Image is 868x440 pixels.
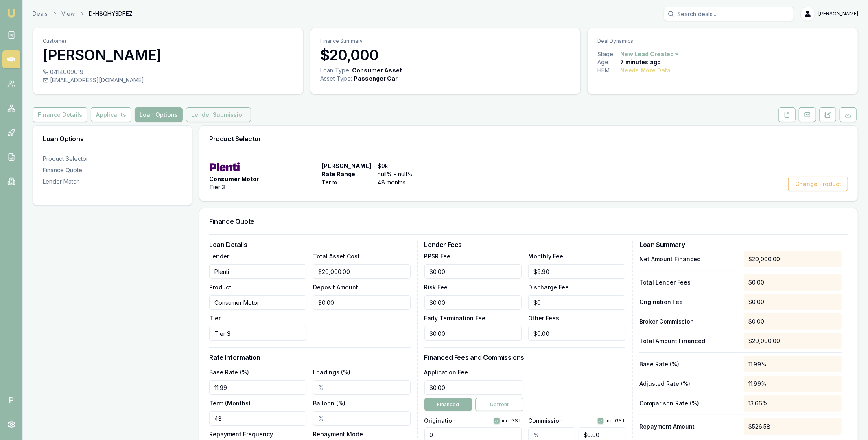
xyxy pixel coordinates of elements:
input: $ [424,295,522,310]
h3: Loan Options [43,136,182,142]
h3: Financed Fees and Commissions [424,354,626,361]
label: Risk Fee [424,284,448,291]
p: Adjusted Rate (%) [639,380,737,388]
span: D-H8QHY3DFEZ [89,10,133,18]
p: Finance Summary [320,38,571,44]
div: Product Selector [43,155,182,163]
div: Finance Quote [43,166,182,174]
a: Finance Details [33,107,89,122]
input: $ [424,264,522,279]
label: Balloon (%) [313,400,345,407]
span: Rate Range: [321,170,373,178]
button: Change Product [788,177,848,191]
span: P [2,391,20,409]
p: Total Lender Fees [639,278,737,287]
button: Lender Submission [186,107,251,122]
button: Finance Details [33,107,87,122]
div: Consumer Asset [352,66,402,74]
input: $ [424,380,523,395]
div: Lender Match [43,177,182,186]
div: 11.99% [744,356,842,372]
label: Other Fees [528,315,559,322]
input: $ [313,264,410,279]
div: Needs More Data [620,66,671,74]
label: Repayment Mode [313,431,363,438]
p: Base Rate (%) [639,360,737,368]
span: $0k [378,162,431,170]
input: $ [528,295,625,310]
div: $526.58 [744,418,842,435]
input: $ [313,295,410,310]
div: $0.00 [744,313,842,330]
p: Repayment Amount [639,422,737,431]
h3: Loan Summary [639,241,842,248]
p: Comparison Rate (%) [639,399,737,407]
span: Term: [321,178,373,186]
label: Early Termination Fee [424,315,486,322]
span: [PERSON_NAME] [818,11,858,17]
input: % [313,411,410,426]
span: Tier 3 [209,183,225,191]
h3: Finance Quote [209,218,848,225]
img: Plenti [209,162,241,172]
div: $20,000.00 [744,251,842,267]
label: PPSR Fee [424,253,451,260]
div: 0414009019 [43,68,293,76]
div: $20,000.00 [744,333,842,349]
label: Monthly Fee [528,253,563,260]
div: Passenger Car [354,74,398,83]
label: Term (Months) [209,400,251,407]
label: Application Fee [424,369,468,376]
a: Applicants [89,107,133,122]
label: Tier [209,315,221,322]
div: Loan Type: [320,66,350,74]
p: Broker Commission [639,317,737,326]
label: Discharge Fee [528,284,569,291]
label: Total Asset Cost [313,253,360,260]
span: [PERSON_NAME]: [321,162,373,170]
label: Base Rate (%) [209,369,249,376]
a: Deals [33,10,48,18]
input: $ [528,326,625,341]
label: Origination [424,418,456,424]
input: $ [528,264,625,279]
div: HEM: [597,66,620,74]
button: Loan Options [135,107,183,122]
span: null% - null% [378,170,431,178]
h3: [PERSON_NAME] [43,47,293,63]
div: 11.99% [744,376,842,392]
div: Asset Type : [320,74,352,83]
h3: Loan Details [209,241,411,248]
div: Age: [597,58,620,66]
span: Consumer Motor [209,175,259,183]
div: [EMAIL_ADDRESS][DOMAIN_NAME] [43,76,293,84]
label: Deposit Amount [313,284,358,291]
h3: Product Selector [209,136,848,142]
button: Financed [424,398,472,411]
label: Repayment Frequency [209,431,273,438]
button: New Lead Created [620,50,680,58]
p: Net Amount Financed [639,255,737,263]
input: % [313,380,410,395]
h3: Rate Information [209,354,411,361]
p: Total Amount Financed [639,337,737,345]
label: Commission [528,418,563,424]
h3: $20,000 [320,47,571,63]
a: Loan Options [133,107,184,122]
img: emu-icon-u.png [7,8,16,18]
div: inc. GST [494,418,522,424]
a: View [61,10,75,18]
div: $0.00 [744,274,842,291]
div: 7 minutes ago [620,58,661,66]
label: Loadings (%) [313,369,350,376]
p: Customer [43,38,293,44]
p: Deal Dynamics [597,38,848,44]
div: $0.00 [744,294,842,310]
label: Lender [209,253,229,260]
button: Applicants [91,107,131,122]
h3: Lender Fees [424,241,626,248]
input: Search deals [664,7,794,21]
div: 13.66% [744,395,842,412]
div: Stage: [597,50,620,58]
input: % [209,380,306,395]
